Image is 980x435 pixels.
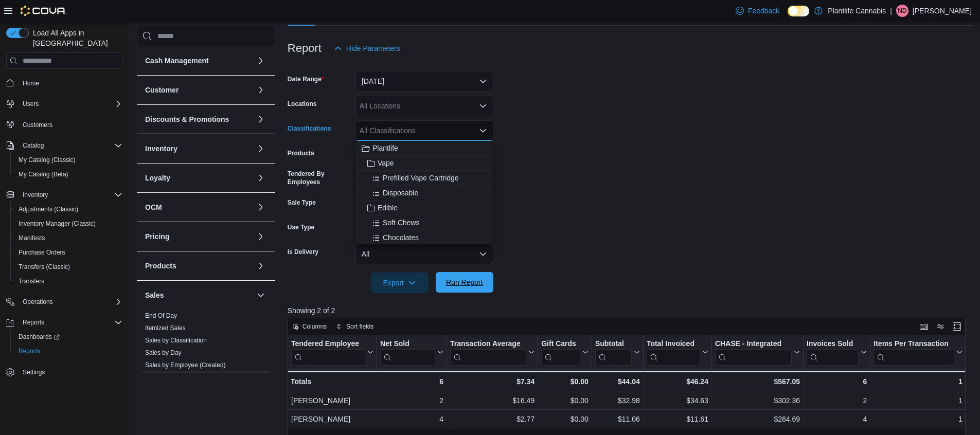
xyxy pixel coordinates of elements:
[288,124,331,133] label: Classifications
[890,5,892,17] p: |
[355,141,493,156] button: Plantlife
[19,220,96,228] span: Inventory Manager (Classic)
[934,320,947,333] button: Display options
[14,232,122,244] span: Manifests
[450,339,534,366] button: Transaction Average
[380,394,443,407] div: 2
[23,121,52,129] span: Customers
[14,203,82,215] a: Adjustments (Classic)
[828,5,886,17] p: Plantlife Cannabis
[21,6,66,16] img: Cova
[288,170,351,186] label: Tendered By Employees
[145,114,229,124] h3: Discounts & Promotions
[19,296,122,308] span: Operations
[145,361,226,369] a: Sales by Employee (Created)
[355,215,493,230] button: Soft Chews
[19,316,122,329] span: Reports
[595,339,632,366] div: Subtotal
[145,173,253,183] button: Loyalty
[255,142,267,155] button: Inventory
[2,138,127,153] button: Catalog
[19,77,43,89] a: Home
[14,168,122,180] span: My Catalog (Beta)
[541,339,580,349] div: Gift Cards
[10,260,127,274] button: Transfers (Classic)
[450,413,534,425] div: $2.77
[715,394,800,407] div: $302.36
[874,413,963,425] div: 1
[145,290,253,300] button: Sales
[355,201,493,215] button: Edible
[255,172,267,184] button: Loyalty
[288,75,324,83] label: Date Range
[355,171,493,186] button: Prefilled Vape Cartridge
[2,365,127,379] button: Settings
[19,366,122,378] span: Settings
[715,375,800,388] div: $567.05
[2,117,127,132] button: Customers
[788,6,809,16] input: Dark Mode
[19,234,45,242] span: Manifests
[10,216,127,231] button: Inventory Manager (Classic)
[647,413,708,425] div: $11.61
[2,188,127,202] button: Inventory
[288,149,314,157] label: Products
[10,202,127,216] button: Adjustments (Classic)
[145,56,209,66] h3: Cash Management
[23,368,45,376] span: Settings
[291,394,373,407] div: [PERSON_NAME]
[355,230,493,245] button: Chocolates
[145,261,253,271] button: Products
[595,339,632,349] div: Subtotal
[19,347,40,355] span: Reports
[145,312,177,319] a: End Of Day
[896,5,908,17] div: Nick Dickson
[541,413,589,425] div: $0.00
[541,339,580,366] div: Gift Card Sales
[732,1,783,21] a: Feedback
[450,375,534,388] div: $7.34
[14,232,49,244] a: Manifests
[145,336,207,345] span: Sales by Classification
[19,98,122,110] span: Users
[14,217,100,230] a: Inventory Manager (Classic)
[19,296,57,308] button: Operations
[380,375,443,388] div: 6
[595,394,640,407] div: $32.98
[647,339,700,349] div: Total Invoiced
[23,298,53,306] span: Operations
[14,345,44,357] a: Reports
[371,273,429,293] button: Export
[10,167,127,182] button: My Catalog (Beta)
[291,339,373,366] button: Tendered Employee
[647,375,708,388] div: $46.24
[378,158,394,168] span: Vape
[255,260,267,272] button: Products
[23,100,39,108] span: Users
[2,295,127,309] button: Operations
[383,232,419,243] span: Chocolates
[14,154,122,166] span: My Catalog (Classic)
[29,28,122,48] span: Load All Apps in [GEOGRAPHIC_DATA]
[19,139,48,152] button: Catalog
[2,75,127,90] button: Home
[807,375,867,388] div: 6
[291,339,365,366] div: Tendered Employee
[14,246,69,259] a: Purchase Orders
[378,203,398,213] span: Edible
[355,186,493,201] button: Disposable
[10,245,127,260] button: Purchase Orders
[355,156,493,171] button: Vape
[330,38,404,59] button: Hide Parameters
[255,55,267,67] button: Cash Management
[380,339,435,349] div: Net Sold
[874,375,963,388] div: 1
[355,244,493,264] button: All
[23,318,44,327] span: Reports
[145,337,207,344] a: Sales by Classification
[145,290,164,300] h3: Sales
[446,277,483,287] span: Run Report
[10,330,127,344] a: Dashboards
[14,261,122,273] span: Transfers (Classic)
[10,231,127,245] button: Manifests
